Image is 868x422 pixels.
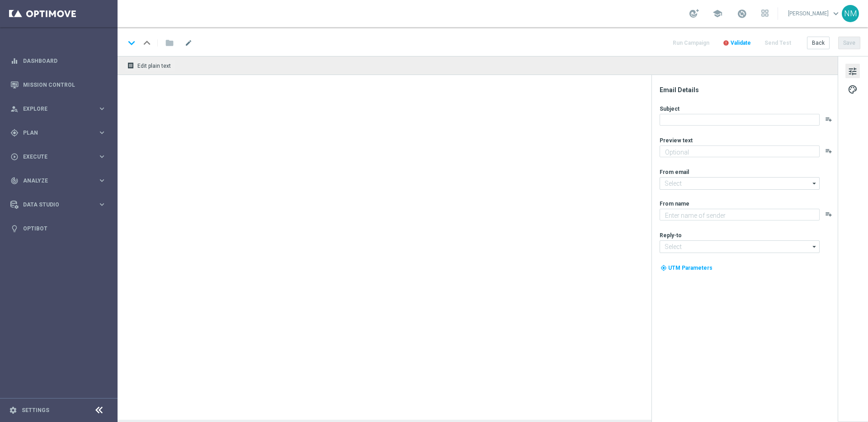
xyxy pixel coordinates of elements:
[98,128,106,137] i: keyboard_arrow_right
[10,81,107,89] button: Mission Control
[10,57,107,65] button: equalizer Dashboard
[787,7,842,20] a: [PERSON_NAME]keyboard_arrow_down
[845,64,860,78] button: tune
[825,211,832,218] button: playlist_add
[660,240,820,253] input: Select
[731,40,751,46] span: Validate
[810,241,819,253] i: arrow_drop_down
[10,57,19,65] i: equalizer
[10,73,106,97] div: Mission Control
[10,129,19,137] i: gps_fixed
[810,178,819,189] i: arrow_drop_down
[23,178,98,183] span: Analyze
[660,177,820,190] input: Select
[10,105,19,113] i: person_search
[23,49,106,73] a: Dashboard
[10,201,107,208] button: Data Studio keyboard_arrow_right
[125,60,175,71] button: receipt Edit plain text
[23,73,106,97] a: Mission Control
[137,63,171,69] span: Edit plain text
[10,153,98,161] div: Execute
[23,106,98,112] span: Explore
[10,105,98,113] div: Explore
[127,62,134,69] i: receipt
[10,201,98,209] div: Data Studio
[98,176,106,185] i: keyboard_arrow_right
[831,9,841,19] span: keyboard_arrow_down
[10,129,107,136] button: gps_fixed Plan keyboard_arrow_right
[660,200,689,207] label: From name
[10,225,107,232] button: lightbulb Optibot
[23,216,106,240] a: Optibot
[722,37,752,49] button: error Validate
[845,82,860,96] button: palette
[10,49,106,73] div: Dashboard
[23,202,98,207] span: Data Studio
[668,265,712,271] span: UTM Parameters
[660,105,679,113] label: Subject
[23,154,98,159] span: Execute
[98,104,106,113] i: keyboard_arrow_right
[10,129,98,137] div: Plan
[10,216,106,240] div: Optibot
[842,5,859,22] div: NM
[125,36,138,50] i: keyboard_arrow_down
[660,169,689,176] label: From email
[10,153,19,161] i: play_circle_outline
[660,232,682,239] label: Reply-to
[848,66,858,77] span: tune
[660,86,837,94] div: Email Details
[660,265,667,271] i: my_location
[825,147,832,155] button: playlist_add
[23,130,98,136] span: Plan
[98,200,106,209] i: keyboard_arrow_right
[10,177,19,185] i: track_changes
[10,177,107,184] button: track_changes Analyze keyboard_arrow_right
[723,40,729,46] i: error
[10,225,19,233] i: lightbulb
[98,152,106,161] i: keyboard_arrow_right
[848,84,858,95] span: palette
[22,408,49,413] a: Settings
[712,9,722,19] span: school
[825,116,832,123] button: playlist_add
[10,153,107,160] button: play_circle_outline Execute keyboard_arrow_right
[660,263,713,273] button: my_location UTM Parameters
[838,37,860,49] button: Save
[660,137,693,144] label: Preview text
[10,177,98,185] div: Analyze
[807,37,830,49] button: Back
[184,39,193,47] span: mode_edit
[9,406,17,414] i: settings
[10,105,107,113] button: person_search Explore keyboard_arrow_right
